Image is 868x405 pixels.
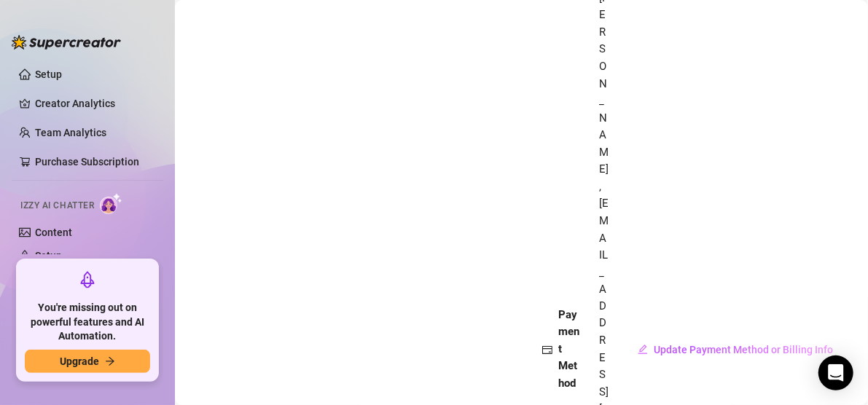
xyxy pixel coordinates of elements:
div: Open Intercom Messenger [818,355,853,390]
button: Update Payment Method or Billing Info [626,339,845,362]
a: Creator Analytics [35,92,152,115]
span: Update Payment Method or Billing Info [654,345,833,356]
span: arrow-right [105,356,115,366]
a: Team Analytics [35,127,106,138]
img: AI Chatter [100,193,122,214]
a: Setup [35,68,62,80]
span: credit-card [542,345,552,355]
span: rocket [79,271,96,288]
span: You're missing out on powerful features and AI Automation. [25,301,150,344]
span: edit [638,345,648,355]
strong: Payment Method [558,309,579,390]
button: Upgradearrow-right [25,350,150,373]
a: Content [35,227,72,238]
span: Izzy AI Chatter [20,199,94,213]
a: Setup [35,250,62,262]
img: logo-BBDzfeDw.svg [12,35,121,50]
a: Purchase Subscription [35,150,152,173]
span: Upgrade [60,355,99,367]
